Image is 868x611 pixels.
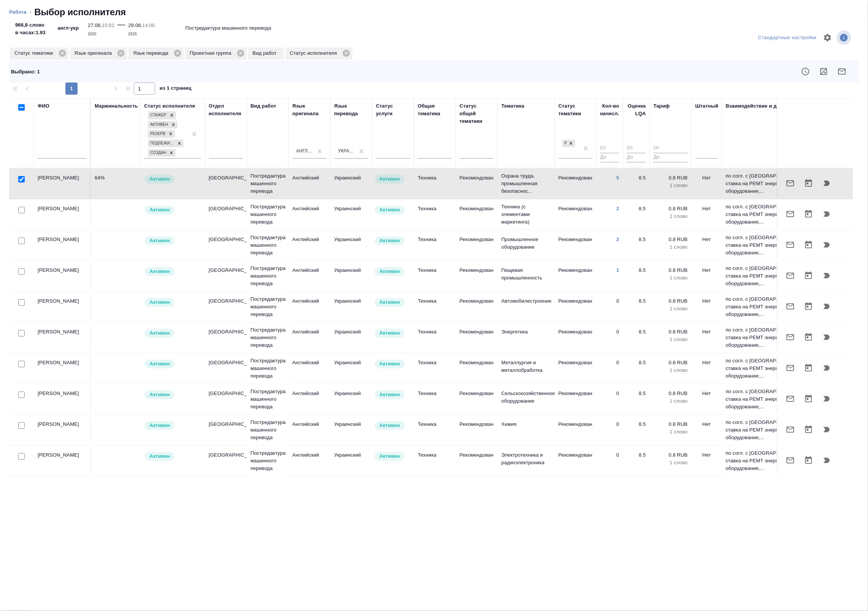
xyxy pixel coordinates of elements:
[251,172,285,195] p: Постредактура машинного перевода
[414,232,456,259] td: Техника
[600,144,619,153] input: От
[460,102,494,125] div: Статус общей тематики
[414,324,456,351] td: Техника
[654,243,688,251] p: 1 слово
[781,328,800,346] button: Отправить предложение о работе
[11,69,40,75] span: Выбрано : 1
[726,357,851,380] p: по согл. с [GEOGRAPHIC_DATA] динамическая ставка на РЕМТ энергетика (тест), технологическое обору...
[95,102,138,110] div: Маржинальность
[726,102,818,110] div: Взаимодействие и доп. информация
[205,263,247,289] td: [GEOGRAPHIC_DATA]
[654,205,688,213] p: 0.8 RUB
[379,452,400,460] p: Активен
[290,49,340,57] p: Статус исполнителя
[149,360,170,368] p: Активен
[597,355,623,382] td: 0
[149,268,170,275] p: Активен
[597,417,623,443] td: 0
[149,422,170,429] p: Активен
[797,62,815,81] button: Показать доступность исполнителя
[623,417,650,443] td: 8.5
[379,175,400,183] p: Активен
[289,324,330,351] td: Английский
[251,388,285,411] p: Постредактура машинного перевода
[289,417,330,443] td: Английский
[253,49,279,57] p: Вид работ
[251,234,285,257] p: Постредактура машинного перевода
[692,201,722,228] td: Нет
[654,213,688,220] p: 1 слово
[456,263,498,289] td: Рекомендован
[34,417,91,443] td: [PERSON_NAME]
[562,140,567,148] div: Рекомендован
[18,268,25,275] input: Выбери исполнителей, чтобы отправить приглашение на работу
[800,451,818,470] button: Открыть календарь загрузки
[330,201,372,228] td: Украинский
[501,390,551,405] p: Сельскохозяйственное оборудование
[144,328,201,338] div: Рядовой исполнитель: назначай с учетом рейтинга
[330,232,372,259] td: Украинский
[376,102,410,117] div: Статус услуги
[623,324,650,351] td: 8.5
[627,102,646,117] div: Оценка LQA
[379,329,400,337] p: Активен
[726,265,851,287] p: по согл. с [GEOGRAPHIC_DATA] динамическая ставка на РЕМТ энергетика (тест), технологическое обору...
[501,421,551,428] p: Химия
[627,144,646,153] input: От
[456,324,498,351] td: Рекомендован
[251,265,285,287] p: Постредактура машинного перевода
[692,448,722,474] td: Нет
[654,174,688,182] p: 0.8 RUB
[147,111,177,120] div: Стажер, Активен, Резерв, Подлежит внедрению, Создан
[18,207,25,213] input: Выбери исполнителей, чтобы отправить приглашение на работу
[692,232,722,259] td: Нет
[559,102,593,117] div: Статус тематики
[555,448,597,474] td: Рекомендован
[617,206,619,211] a: 2
[726,234,851,257] p: по согл. с [GEOGRAPHIC_DATA] динамическая ставка на РЕМТ энергетика (тест), технологическое обору...
[205,324,247,351] td: [GEOGRAPHIC_DATA]
[160,84,192,95] span: из 1 страниц
[251,449,285,472] p: Постредактура машинного перевода
[692,386,722,413] td: Нет
[149,206,170,214] p: Активен
[501,328,551,336] p: Энергетика
[334,102,368,117] div: Язык перевода
[654,336,688,343] p: 1 слово
[692,294,722,320] td: Нет
[18,299,25,306] input: Выбери исполнителей, чтобы отправить приглашение на работу
[379,298,400,306] p: Активен
[251,295,285,318] p: Постредактура машинного перевода
[15,21,46,29] p: 966,8 слово
[818,205,836,223] button: Продолжить
[654,153,688,162] input: До
[414,448,456,474] td: Техника
[414,170,456,197] td: Техника
[456,232,498,259] td: Рекомендован
[600,102,619,117] div: Кол-во начисл.
[185,24,271,32] p: Постредактура машинного перевода
[818,390,836,408] button: Продолжить
[379,360,400,368] p: Активен
[144,421,201,431] div: Рядовой исполнитель: назначай с учетом рейтинга
[209,102,243,117] div: Отдел исполнителя
[149,175,170,183] p: Активен
[800,359,818,377] button: Открыть календарь загрузки
[18,238,25,244] input: Выбери исполнителей, чтобы отправить приглашение на работу
[330,294,372,320] td: Украинский
[654,267,688,274] p: 0.8 RUB
[617,267,619,273] a: 1
[34,448,91,474] td: [PERSON_NAME]
[379,268,400,275] p: Активен
[555,263,597,289] td: Рекомендован
[289,263,330,289] td: Английский
[818,421,836,439] button: Продолжить
[456,170,498,197] td: Рекомендован
[205,448,247,474] td: [GEOGRAPHIC_DATA]
[289,448,330,474] td: Английский
[129,48,184,60] div: Язык перевода
[330,386,372,413] td: Украинский
[147,148,176,158] div: Стажер, Активен, Резерв, Подлежит внедрению, Создан
[654,274,688,282] p: 1 слово
[144,267,201,277] div: Рядовой исполнитель: назначай с учетом рейтинга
